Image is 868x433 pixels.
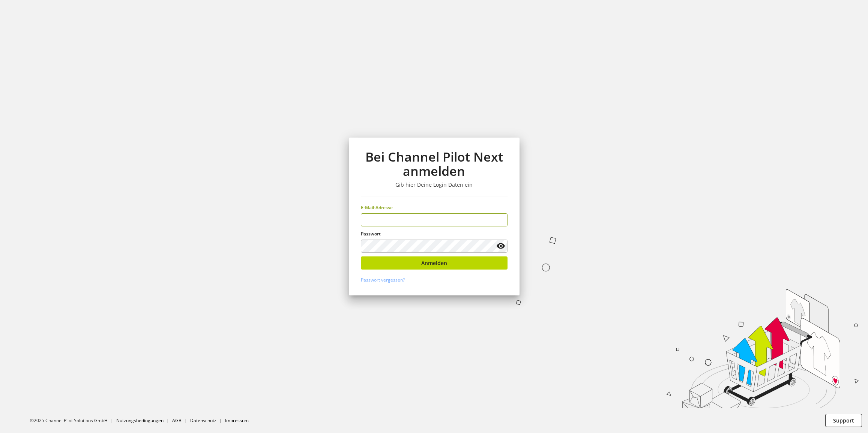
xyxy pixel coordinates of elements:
button: Support [825,414,862,427]
li: ©2025 Channel Pilot Solutions GmbH [30,417,116,424]
span: Anmelden [421,259,447,267]
h1: Bei Channel Pilot Next anmelden [361,150,508,178]
a: AGB [172,417,182,424]
span: E-Mail-Adresse [361,204,393,211]
a: Passwort vergessen? [361,277,405,283]
a: Nutzungsbedingungen [116,417,164,424]
span: Support [833,417,854,424]
button: Anmelden [361,256,508,270]
h3: Gib hier Deine Login Daten ein [361,181,508,188]
a: Datenschutz [190,417,216,424]
span: Passwort [361,231,381,237]
a: Impressum [225,417,249,424]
